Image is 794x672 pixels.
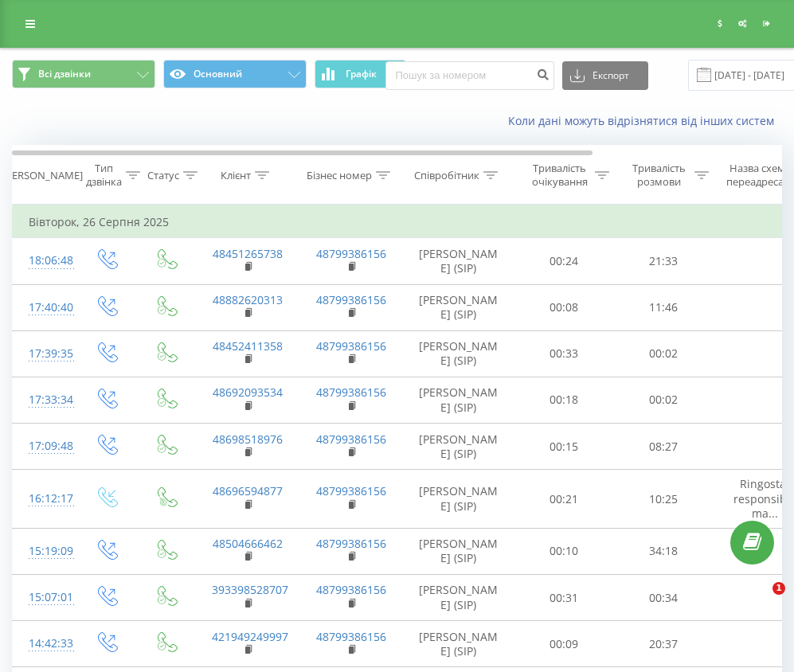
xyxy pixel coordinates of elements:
[403,470,514,529] td: [PERSON_NAME] (SIP)
[562,61,648,90] button: Експорт
[86,162,122,189] div: Тип дзвінка
[528,162,591,189] div: Тривалість очікування
[614,621,714,667] td: 20:37
[514,377,614,423] td: 00:18
[213,536,283,551] a: 48504666462
[221,169,251,182] div: Клієнт
[213,338,283,354] a: 48452411358
[403,528,514,574] td: [PERSON_NAME] (SIP)
[29,338,61,369] div: 17:39:35
[12,60,155,88] button: Всі дзвінки
[29,245,61,276] div: 18:06:48
[213,483,283,498] a: 48696594877
[29,536,61,567] div: 15:19:09
[403,575,514,621] td: [PERSON_NAME] (SIP)
[29,292,61,323] div: 17:40:40
[213,432,283,447] a: 48698518976
[614,377,714,423] td: 00:02
[614,470,714,529] td: 10:25
[316,338,386,354] a: 48799386156
[403,238,514,284] td: [PERSON_NAME] (SIP)
[614,528,714,574] td: 34:18
[414,169,479,182] div: Співробітник
[403,377,514,423] td: [PERSON_NAME] (SIP)
[514,575,614,621] td: 00:31
[212,629,288,644] a: 421949249997
[514,424,614,470] td: 00:15
[29,582,61,613] div: 15:07:01
[213,292,283,307] a: 48882620313
[628,162,690,189] div: Тривалість розмови
[315,60,406,88] button: Графік
[514,470,614,529] td: 00:21
[614,284,714,330] td: 11:46
[316,246,386,261] a: 48799386156
[316,385,386,400] a: 48799386156
[514,330,614,377] td: 00:33
[403,621,514,667] td: [PERSON_NAME] (SIP)
[316,483,386,498] a: 48799386156
[514,238,614,284] td: 00:24
[316,432,386,447] a: 48799386156
[614,424,714,470] td: 08:27
[212,582,288,597] a: 393398528707
[316,536,386,551] a: 48799386156
[2,169,83,182] div: [PERSON_NAME]
[403,284,514,330] td: [PERSON_NAME] (SIP)
[514,621,614,667] td: 00:09
[508,113,782,128] a: Коли дані можуть відрізнятися вiд інших систем
[772,582,785,595] span: 1
[514,284,614,330] td: 00:08
[740,582,778,620] iframe: Intercom live chat
[514,528,614,574] td: 00:10
[163,60,307,88] button: Основний
[614,330,714,377] td: 00:02
[38,68,91,80] span: Всі дзвінки
[385,61,554,90] input: Пошук за номером
[614,575,714,621] td: 00:34
[147,169,179,182] div: Статус
[213,385,283,400] a: 48692093534
[316,582,386,597] a: 48799386156
[614,238,714,284] td: 21:33
[29,385,61,416] div: 17:33:34
[346,68,377,80] span: Графік
[316,292,386,307] a: 48799386156
[307,169,372,182] div: Бізнес номер
[29,431,61,462] div: 17:09:48
[29,483,61,514] div: 16:12:17
[403,424,514,470] td: [PERSON_NAME] (SIP)
[213,246,283,261] a: 48451265738
[29,628,61,659] div: 14:42:33
[403,330,514,377] td: [PERSON_NAME] (SIP)
[316,629,386,644] a: 48799386156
